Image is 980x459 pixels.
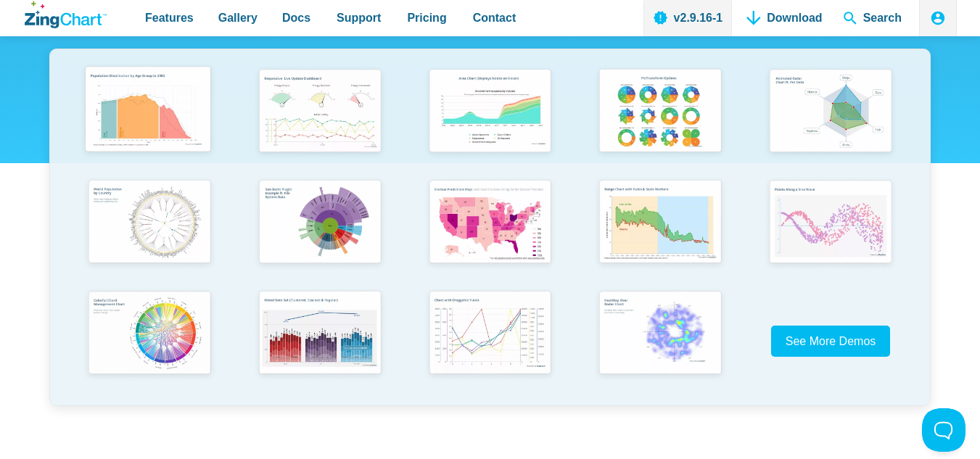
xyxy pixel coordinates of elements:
a: Pie Transform Options [575,64,746,175]
iframe: Toggle Customer Support [922,408,965,452]
a: Election Predictions Map [405,175,575,286]
a: Range Chart with Rultes & Scale Markers [575,175,746,286]
a: Population Distribution by Age Group in 2052 [65,64,235,175]
span: Docs [282,8,310,28]
img: World Population by Country [81,175,218,272]
a: See More Demos [771,326,891,357]
a: Area Chart (Displays Nodes on Hover) [405,64,575,175]
span: Gallery [218,8,258,28]
img: Election Predictions Map [422,175,559,272]
img: Colorful Chord Management Chart [81,286,218,383]
a: Mixed Data Set (Clustered, Stacked, and Regular) [234,286,405,397]
img: Heatmap Over Radar Chart [592,286,728,383]
img: Pie Transform Options [592,64,728,161]
img: Mixed Data Set (Clustered, Stacked, and Regular) [252,286,388,383]
img: Range Chart with Rultes & Scale Markers [592,175,728,272]
img: Responsive Live Update Dashboard [252,64,388,161]
span: Pricing [407,8,446,28]
img: Chart with Draggable Y-Axis [422,286,559,383]
a: Sun Burst Plugin Example ft. File System Data [234,175,405,286]
span: Support [337,8,381,28]
a: ZingChart Logo. Click to return to the homepage [25,1,107,28]
a: Animated Radar Chart ft. Pet Data [746,64,916,175]
img: Points Along a Sine Wave [762,175,899,272]
a: World Population by Country [65,175,235,286]
a: Colorful Chord Management Chart [65,286,235,397]
a: Heatmap Over Radar Chart [575,286,746,397]
img: Area Chart (Displays Nodes on Hover) [422,64,559,161]
span: Features [145,8,194,28]
a: Chart with Draggable Y-Axis [405,286,575,397]
img: Population Distribution by Age Group in 2052 [78,61,218,161]
span: See More Demos [786,335,876,347]
img: Animated Radar Chart ft. Pet Data [762,64,899,161]
a: Responsive Live Update Dashboard [234,64,405,175]
a: Points Along a Sine Wave [746,175,916,286]
span: Contact [473,8,516,28]
img: Sun Burst Plugin Example ft. File System Data [252,175,388,272]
